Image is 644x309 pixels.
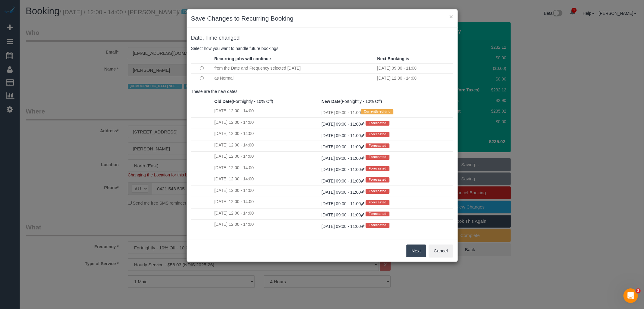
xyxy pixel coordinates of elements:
span: Forecasted [366,132,389,137]
span: Forecasted [366,143,389,148]
span: Forecasted [366,177,389,182]
td: [DATE] 12:00 - 14:00 [213,117,320,129]
span: Forecasted [366,212,389,216]
td: [DATE] 12:00 - 14:00 [376,73,453,83]
a: [DATE] 09:00 - 11:00 [322,122,366,127]
span: Forecasted [366,200,389,205]
strong: Old Date [214,99,232,104]
td: [DATE] 09:00 - 11:00 [376,63,453,73]
a: [DATE] 09:00 - 11:00 [322,190,366,195]
td: [DATE] 12:00 - 14:00 [213,186,320,197]
td: from the Date and Frequency selected [DATE] [213,63,376,73]
a: [DATE] 09:00 - 11:00 [322,167,366,172]
iframe: Intercom live chat [623,288,638,303]
strong: Recurring jobs will continue [214,56,271,61]
th: (Fortnightly - 10% Off) [213,97,320,106]
a: [DATE] 09:00 - 11:00 [322,156,366,161]
h4: changed [191,35,453,41]
td: [DATE] 09:00 - 11:00 [320,106,453,117]
strong: Next Booking is [377,56,409,61]
td: as Normal [213,73,376,83]
a: [DATE] 09:00 - 11:00 [322,133,366,138]
a: [DATE] 09:00 - 11:00 [322,224,366,229]
td: [DATE] 12:00 - 14:00 [213,174,320,186]
th: (Fortnightly - 10% Off) [320,97,453,106]
td: [DATE] 12:00 - 14:00 [213,220,320,231]
p: Select how you want to handle future bookings: [191,45,453,51]
span: Forecasted [366,121,389,126]
a: [DATE] 09:00 - 11:00 [322,212,366,217]
strong: New Date [322,99,341,104]
button: × [449,13,453,20]
h3: Save Changes to Recurring Booking [191,14,453,23]
a: [DATE] 09:00 - 11:00 [322,144,366,149]
a: [DATE] 09:00 - 11:00 [322,201,366,206]
span: Forecasted [366,189,389,194]
td: [DATE] 12:00 - 14:00 [213,129,320,140]
td: [DATE] 12:00 - 14:00 [213,163,320,174]
span: Forecasted [366,223,389,228]
span: Currently editing [361,109,393,114]
span: Date, Time [191,35,217,41]
span: Forecasted [366,155,389,159]
td: [DATE] 12:00 - 14:00 [213,152,320,163]
a: [DATE] 09:00 - 11:00 [322,179,366,183]
td: [DATE] 12:00 - 14:00 [213,197,320,208]
button: Cancel [429,245,453,257]
span: 3 [636,288,641,293]
td: [DATE] 12:00 - 14:00 [213,208,320,219]
button: Next [406,245,426,257]
td: [DATE] 12:00 - 14:00 [213,106,320,117]
p: These are the new dates: [191,88,453,94]
td: [DATE] 12:00 - 14:00 [213,140,320,151]
span: Forecasted [366,166,389,171]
